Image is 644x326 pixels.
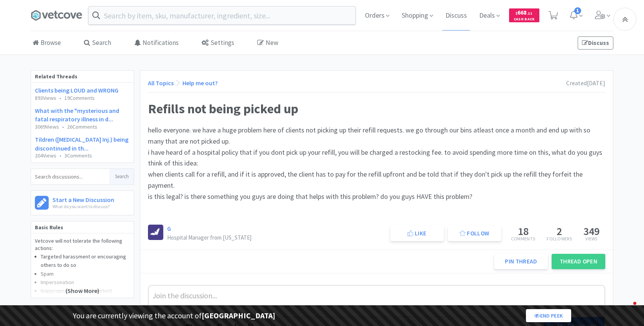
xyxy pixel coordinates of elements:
span: 668 [516,9,532,16]
span: • [59,152,61,159]
input: Search discussions... [31,169,110,184]
h5: 18 [511,226,535,237]
h1: Refills not being picked up [148,100,605,117]
a: Clients being LOUD and WRONG [35,86,118,94]
a: What with the "mysterious and fatal respiratory illness in d... [35,107,119,123]
div: (Show More) [31,267,134,298]
h6: Start a New Discussion [53,195,114,203]
span: is this legal? is there something you guys are doing that helps with this problem? do you guys HA... [148,192,472,201]
a: Settings [200,31,236,55]
p: 3069 Views 26 Comments [35,124,130,130]
span: • [59,94,61,101]
button: Search [110,169,134,184]
p: You are currently viewing the account of [73,309,275,322]
span: . 11 [527,11,532,16]
a: End Peek [526,309,571,322]
a: All Topics [148,79,174,87]
span: i have heard of a hospital policy that if you dont pick up your refill, you will be charged a res... [148,148,604,168]
a: Browse [31,31,63,55]
a: New [255,31,280,55]
a: G [167,225,171,232]
p: Views [583,237,600,241]
p: 893 Views 19 Comments [35,95,130,101]
button: Like [390,226,444,241]
a: $668.11Cash Back [509,5,539,26]
iframe: Intercom live chat [618,300,636,318]
a: Discuss [578,36,613,50]
span: $ [516,11,517,16]
a: Start a New DiscussionWhat do you want to discuss? [31,190,134,215]
strong: [GEOGRAPHIC_DATA] [202,311,275,320]
p: Comments [511,237,535,241]
span: 1 [574,7,581,14]
span: Created [DATE] [566,79,605,87]
p: Vetcove will not tolerate the following actions: [35,237,130,252]
button: Thread Open [552,254,605,269]
h5: 2 [547,226,572,237]
p: What do you want to discuss? [53,203,114,210]
h5: Basic Rules [31,222,134,233]
button: Pin Thread [494,254,548,269]
p: Followers [547,237,572,241]
p: 204 Views 3 Comments [35,153,130,159]
li: Targeted harassment or encouraging others to do so [41,252,130,270]
a: Help me out? [182,79,218,87]
span: Cash Back [514,17,535,22]
p: Hospital Manager from [US_STATE] [167,235,251,240]
a: Notifications [132,31,181,55]
a: Search [82,31,113,55]
a: Discuss [442,12,470,19]
span: hello everyone. we have a huge problem here of clients not picking up their refill requests. we g... [148,126,592,146]
span: when clients call for a refill, and if it is approved, the client has to pay for the refill upfro... [148,170,584,190]
a: Tildren ([MEDICAL_DATA] Inj.) being discontinued in th... [35,136,128,152]
h5: 349 [583,226,600,237]
input: Search by item, sku, manufacturer, ingredient, size... [89,7,355,24]
span: • [62,123,64,130]
div: Related Threads [31,71,134,83]
button: Follow [448,226,501,241]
